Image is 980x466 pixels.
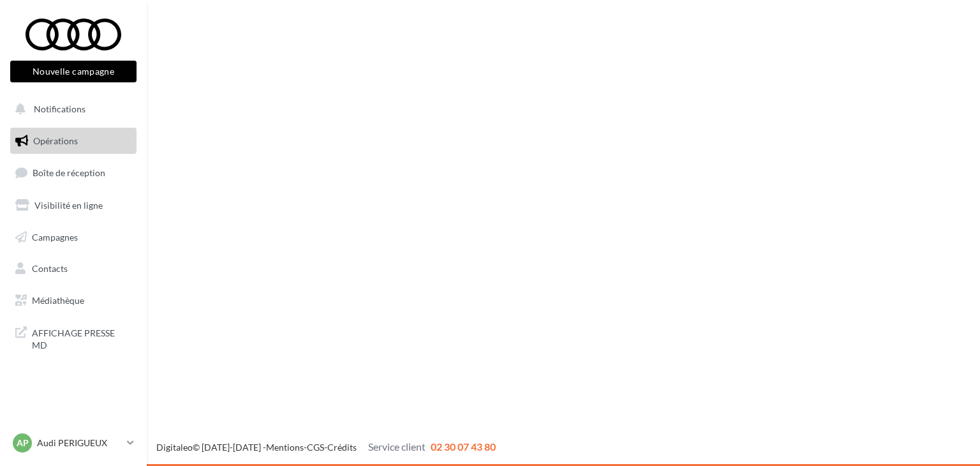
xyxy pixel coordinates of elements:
[8,128,139,154] a: Opérations
[10,61,137,82] button: Nouvelle campagne
[17,437,29,449] span: AP
[34,200,103,211] span: Visibilité en ligne
[32,324,131,352] span: AFFICHAGE PRESSE MD
[33,167,105,178] span: Boîte de réception
[34,103,85,114] span: Notifications
[307,442,324,453] a: CGS
[8,319,139,357] a: AFFICHAGE PRESSE MD
[8,159,139,186] a: Boîte de réception
[32,231,78,242] span: Campagnes
[8,96,134,123] button: Notifications
[32,263,68,274] span: Contacts
[37,437,122,449] p: Audi PERIGUEUX
[8,255,139,282] a: Contacts
[156,442,496,453] span: © [DATE]-[DATE] - - -
[8,192,139,219] a: Visibilité en ligne
[266,442,304,453] a: Mentions
[327,442,357,453] a: Crédits
[8,287,139,314] a: Médiathèque
[10,431,137,455] a: AP Audi PERIGUEUX
[368,440,426,453] span: Service client
[32,295,84,306] span: Médiathèque
[33,135,78,146] span: Opérations
[8,224,139,251] a: Campagnes
[156,442,193,453] a: Digitaleo
[431,440,496,453] span: 02 30 07 43 80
